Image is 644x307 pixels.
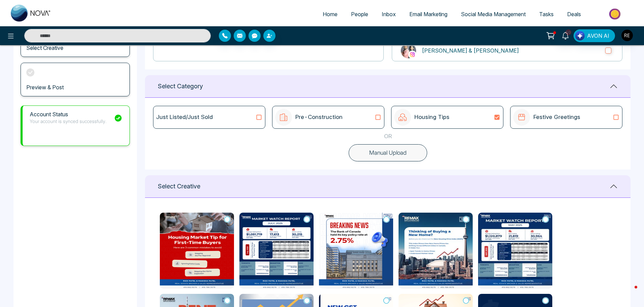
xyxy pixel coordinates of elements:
[319,213,393,288] img: Bank of Canada Interest Rate Held Steady (22).png
[565,29,572,35] span: 10
[394,109,411,126] img: icon
[384,132,392,141] p: OR
[323,11,338,18] span: Home
[160,213,234,288] img: Buying your first home Dont make these rookie mistakes (22).png
[560,8,588,21] a: Deals
[591,6,640,22] img: Market-place.gif
[605,48,611,54] input: instagramRick & Manisha[PERSON_NAME] & [PERSON_NAME]
[158,183,200,190] h1: Select Creative
[316,8,344,21] a: Home
[344,8,375,21] a: People
[401,43,416,58] img: Rick & Manisha
[239,213,314,288] img: Market Report July Trends (22).png
[574,29,615,42] button: AVON AI
[382,11,396,18] span: Inbox
[414,113,449,122] p: Housing Tips
[399,213,473,288] img: New Housing Price Index.jpeg
[156,113,213,122] p: Just Listed/Just Sold
[533,113,580,122] p: Festive Greetings
[409,51,416,58] img: instagram
[621,284,637,300] iframe: Intercom live chat
[295,113,343,122] p: Pre-Construction
[30,111,107,118] h1: Account Status
[375,8,403,21] a: Inbox
[478,213,552,288] img: The May Move (44).jpeg
[461,11,526,18] span: Social Media Management
[557,29,574,41] a: 10
[539,11,554,18] span: Tasks
[513,109,530,126] img: icon
[30,118,107,125] p: Your account is synced successfully.
[575,31,585,40] img: Lead Flow
[403,8,454,21] a: Email Marketing
[26,45,63,51] h3: Select Creative
[567,11,581,18] span: Deals
[158,83,203,90] h1: Select Category
[454,8,532,21] a: Social Media Management
[409,11,447,18] span: Email Marketing
[532,8,560,21] a: Tasks
[11,5,51,22] img: Nova CRM Logo
[275,109,292,126] img: icon
[422,47,600,55] p: [PERSON_NAME] & [PERSON_NAME]
[621,30,633,41] img: User Avatar
[349,144,427,162] button: Manual Upload
[587,32,609,40] span: AVON AI
[351,11,368,18] span: People
[26,84,64,91] h3: Preview & Post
